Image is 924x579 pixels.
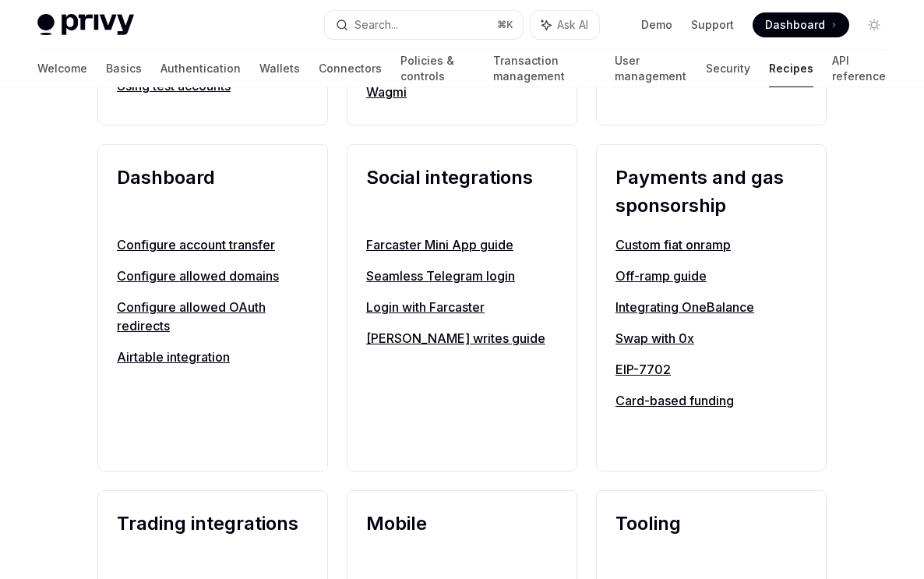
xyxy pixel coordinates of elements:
[615,235,807,254] a: Custom fiat onramp
[753,12,849,37] a: Dashboard
[400,50,474,87] a: Policies & controls
[497,19,513,31] span: ⌘ K
[117,298,309,335] a: Configure allowed OAuth redirects
[117,164,309,220] h2: Dashboard
[117,267,309,285] a: Configure allowed domains
[615,510,807,566] h2: Tooling
[615,267,807,285] a: Off-ramp guide
[354,16,398,34] div: Search...
[117,235,309,254] a: Configure account transfer
[366,510,558,566] h2: Mobile
[117,348,309,366] a: Airtable integration
[325,11,524,39] button: Search...⌘K
[366,235,558,254] a: Farcaster Mini App guide
[615,164,807,220] h2: Payments and gas sponsorship
[259,50,300,87] a: Wallets
[769,50,813,87] a: Recipes
[615,360,807,379] a: EIP-7702
[557,17,588,33] span: Ask AI
[615,391,807,410] a: Card-based funding
[832,50,887,87] a: API reference
[37,14,134,36] img: light logo
[706,50,750,87] a: Security
[366,164,558,220] h2: Social integrations
[531,11,599,39] button: Ask AI
[862,12,887,37] button: Toggle dark mode
[37,50,87,87] a: Welcome
[117,510,309,566] h2: Trading integrations
[366,298,558,316] a: Login with Farcaster
[366,267,558,285] a: Seamless Telegram login
[366,329,558,348] a: [PERSON_NAME] writes guide
[615,329,807,348] a: Swap with 0x
[641,17,672,33] a: Demo
[106,50,142,87] a: Basics
[493,50,596,87] a: Transaction management
[691,17,734,33] a: Support
[319,50,382,87] a: Connectors
[615,50,688,87] a: User management
[160,50,241,87] a: Authentication
[765,17,825,33] span: Dashboard
[615,298,807,316] a: Integrating OneBalance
